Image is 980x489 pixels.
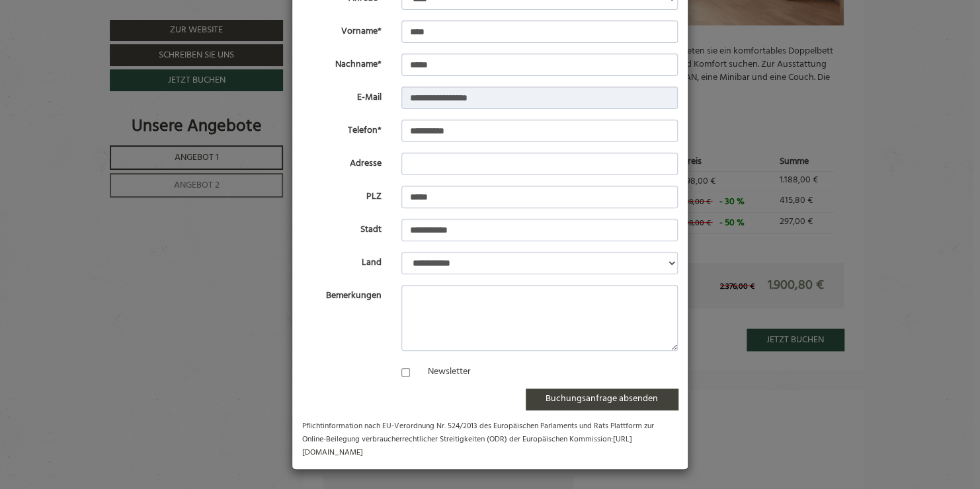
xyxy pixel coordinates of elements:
label: Stadt [292,219,391,237]
label: Nachname* [292,54,391,71]
div: Berghotel Ratschings [20,38,181,47]
label: Adresse [292,153,391,170]
label: Newsletter [415,365,471,379]
label: Vorname* [292,20,391,38]
label: Bemerkungen [292,285,391,303]
button: Senden [450,350,521,371]
button: Buchungsanfrage absenden [526,389,678,410]
div: Guten Tag, wie können wir Ihnen helfen? [10,35,188,71]
a: [URL][DOMAIN_NAME] [302,433,632,459]
label: Land [292,252,391,270]
label: PLZ [292,186,391,204]
label: E-Mail [292,87,391,104]
small: 09:56 [20,60,181,68]
small: Pflichtinformation nach EU-Verordnung Nr. 524/2013 des Europäischen Parlaments und Rats Plattform... [302,420,654,459]
label: Telefon* [292,120,391,137]
div: [DATE] [239,10,282,30]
